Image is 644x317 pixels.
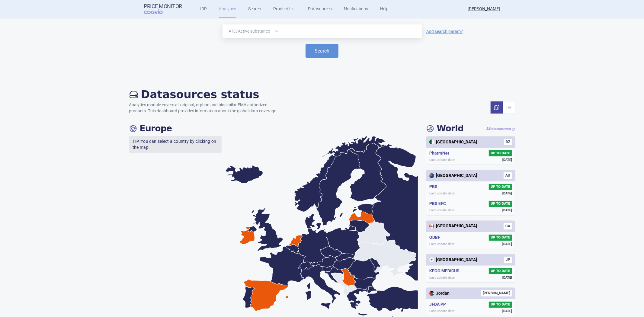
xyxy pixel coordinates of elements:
span: UP TO DATE [489,268,512,274]
span: Last update date: [429,275,456,280]
button: Search [306,44,338,58]
span: Last update date: [429,158,456,162]
span: [PERSON_NAME] [481,290,512,296]
span: COGVIO [144,9,171,14]
h4: Europe [129,123,172,134]
strong: Price Monitor [144,3,182,9]
span: JP [504,257,512,263]
span: Last update date: [429,242,456,246]
div: [GEOGRAPHIC_DATA] [429,257,477,263]
h2: Datasources status [129,88,284,101]
h5: PBS EFC [429,201,448,207]
p: You can select a country by clicking on the map. [129,136,222,153]
span: UP TO DATE [489,184,512,190]
img: Canada [429,224,434,229]
img: Japan [429,257,434,262]
p: Analytics module covers all original, orphan and biosimilar EMA authorized products. This dashboa... [129,102,284,114]
span: [DATE] [502,208,512,213]
strong: TIP: [133,139,141,144]
span: [DATE] [502,309,512,313]
span: [DATE] [502,275,512,280]
h4: World [426,123,464,134]
span: Last update date: [429,191,456,196]
div: [GEOGRAPHIC_DATA] [429,139,477,145]
span: Last update date: [429,208,456,213]
span: [DATE] [502,158,512,162]
div: [GEOGRAPHIC_DATA] [429,173,477,179]
img: Jordan [429,291,434,296]
div: Jordan [429,290,450,296]
span: CA [504,223,512,229]
h5: KEGG MEDICUS [429,268,462,274]
span: UP TO DATE [489,235,512,241]
h5: PBS [429,184,440,190]
a: All datasources [486,126,515,132]
a: Add search param? [426,29,463,34]
span: DZ [504,139,512,145]
img: Algeria [429,139,434,144]
div: [GEOGRAPHIC_DATA] [429,223,477,229]
img: Australia [429,173,434,178]
h5: ODBF [429,235,443,241]
span: [DATE] [502,242,512,246]
span: [DATE] [502,191,512,196]
span: UP TO DATE [489,201,512,207]
span: Last update date: [429,309,456,313]
h5: JFDA PP [429,302,448,308]
span: UP TO DATE [489,150,512,156]
a: Price MonitorCOGVIO [144,3,182,15]
span: UP TO DATE [489,302,512,308]
h5: Pharm'Net [429,150,452,156]
span: AU [504,172,512,179]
